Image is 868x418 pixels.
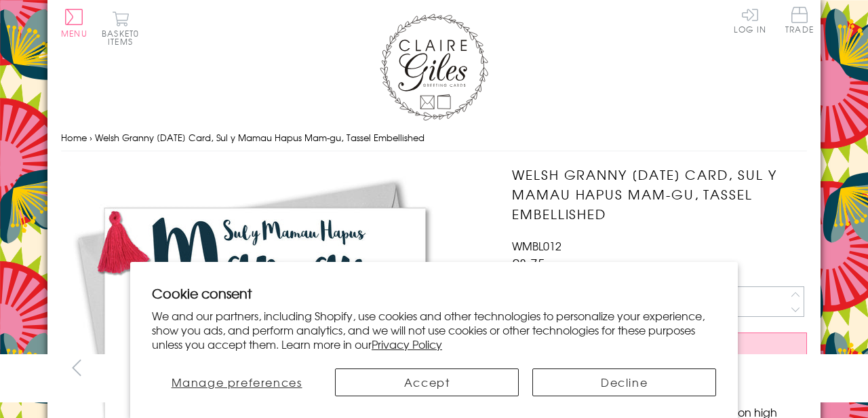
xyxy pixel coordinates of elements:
span: Welsh Granny [DATE] Card, Sul y Mamau Hapus Mam-gu, Tassel Embellished [95,131,425,144]
button: Menu [61,9,87,37]
span: Menu [61,27,87,39]
p: We and our partners, including Shopify, use cookies and other technologies to personalize your ex... [152,309,716,351]
a: Trade [785,7,814,36]
span: › [90,131,92,144]
button: Accept [335,368,519,396]
span: WMBL012 [512,237,561,254]
a: Privacy Policy [372,336,442,352]
h1: Welsh Granny [DATE] Card, Sul y Mamau Hapus Mam-gu, Tassel Embellished [512,165,807,223]
span: £3.75 [512,254,545,273]
button: prev [61,352,92,383]
span: Manage preferences [172,374,302,390]
button: Manage preferences [152,368,321,396]
a: Home [61,131,87,144]
img: Claire Giles Greetings Cards [380,14,488,121]
a: Log In [734,7,766,33]
h2: Cookie consent [152,284,716,303]
span: Trade [785,7,814,33]
button: Decline [532,368,716,396]
span: 0 items [108,27,139,47]
nav: breadcrumbs [61,124,807,152]
button: Basket0 items [102,11,139,45]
